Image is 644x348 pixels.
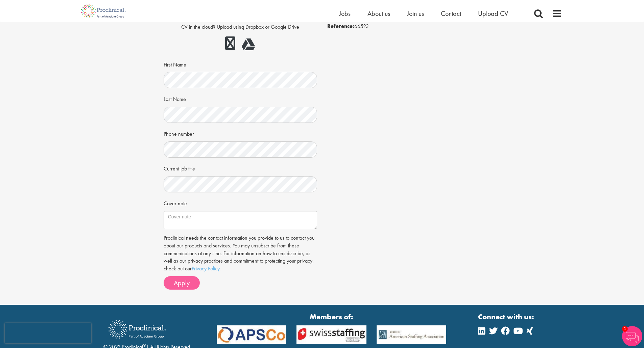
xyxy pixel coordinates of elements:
[367,9,390,18] a: About us
[407,9,424,18] a: Join us
[164,93,186,103] label: Last Name
[372,325,452,344] img: APSCo
[164,128,194,138] label: Phone number
[217,312,447,322] strong: Members of:
[164,59,186,69] label: First Name
[164,163,195,173] label: Current job title
[212,325,292,344] img: APSCo
[192,265,219,272] a: Privacy Policy
[291,325,372,344] img: APSCo
[478,312,535,322] strong: Connect with us:
[164,23,317,31] p: CV in the cloud? Upload using Dropbox or Google Drive
[143,343,146,348] sup: ®
[622,326,628,332] span: 1
[327,22,481,30] li: 66523
[164,197,187,208] label: Cover note
[103,315,171,343] img: Proclinical Recruitment
[164,276,200,290] button: Apply
[622,326,642,346] img: Chatbot
[478,9,508,18] a: Upload CV
[327,23,354,30] strong: Reference:
[441,9,461,18] a: Contact
[5,323,91,343] iframe: reCAPTCHA
[174,278,190,287] span: Apply
[339,9,351,18] a: Jobs
[164,234,317,273] p: Proclinical needs the contact information you provide to us to contact you about our products and...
